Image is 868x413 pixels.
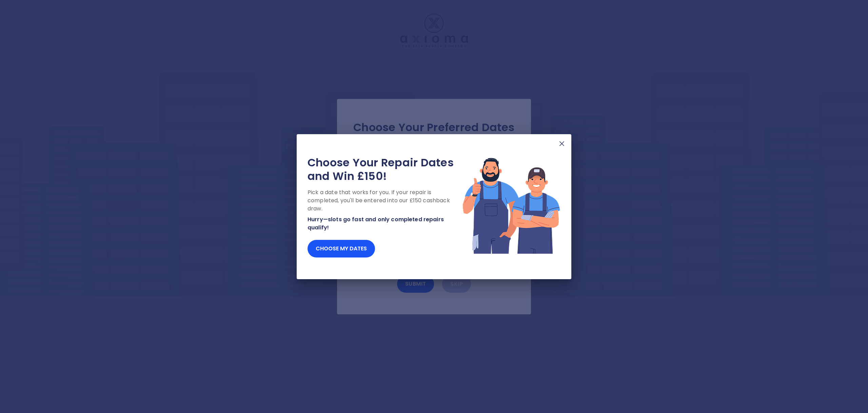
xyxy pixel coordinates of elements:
p: Pick a date that works for you. If your repair is completed, you'll be entered into our £150 cash... [308,188,462,213]
img: Lottery [462,156,560,255]
button: Choose my dates [308,240,375,257]
h2: Choose Your Repair Dates and Win £150! [308,156,462,183]
p: Hurry—slots go fast and only completed repairs qualify! [308,215,462,232]
img: X Mark [558,140,566,148]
